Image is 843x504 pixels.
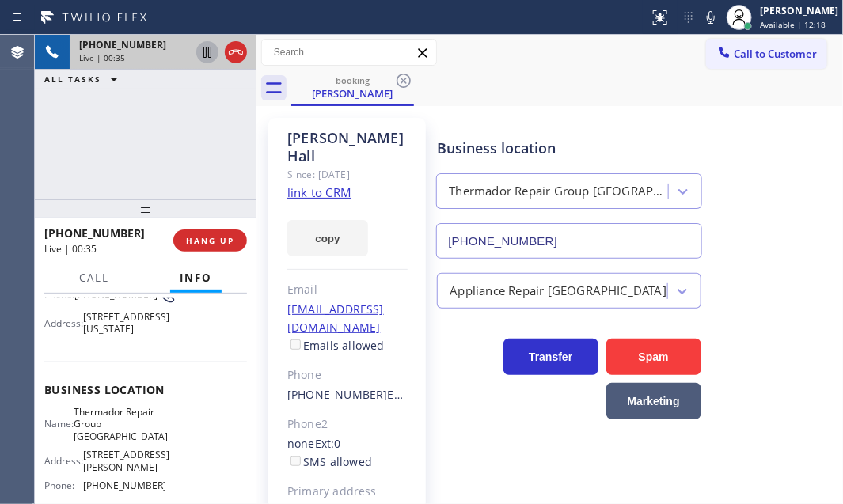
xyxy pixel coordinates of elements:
[44,317,83,329] span: Address:
[437,138,701,159] div: Business location
[70,263,119,294] button: Call
[180,271,212,285] span: Info
[760,19,826,30] span: Available | 12:18
[287,454,372,469] label: SMS allowed
[287,301,384,335] a: [EMAIL_ADDRESS][DOMAIN_NAME]
[287,220,368,256] button: copy
[170,263,222,294] button: Info
[700,6,722,28] button: Mute
[44,382,247,397] span: Business location
[287,387,388,402] a: [PHONE_NUMBER]
[79,271,109,285] span: Call
[287,165,408,184] div: Since: [DATE]
[287,281,408,299] div: Email
[290,456,301,466] input: SMS allowed
[74,406,168,442] span: Thermador Repair Group [GEOGRAPHIC_DATA]
[388,387,414,402] span: Ext: 0
[287,415,408,434] div: Phone2
[287,483,408,501] div: Primary address
[503,339,598,375] button: Transfer
[287,366,408,385] div: Phone
[606,383,701,419] button: Marketing
[173,229,247,252] button: HANG UP
[706,39,827,69] button: Call to Customer
[293,70,412,104] div: Cynthia Hall
[44,479,83,491] span: Phone:
[83,479,166,491] span: [PHONE_NUMBER]
[225,41,247,63] button: Hang up
[449,183,669,201] div: Thermador Repair Group [GEOGRAPHIC_DATA]
[262,40,436,65] input: Search
[287,338,385,353] label: Emails allowed
[44,242,97,256] span: Live | 00:35
[44,289,74,301] span: Phone:
[74,289,158,301] span: [PHONE_NUMBER]
[606,339,701,375] button: Spam
[79,38,166,51] span: [PHONE_NUMBER]
[287,184,351,200] a: link to CRM
[450,282,666,300] div: Appliance Repair [GEOGRAPHIC_DATA]
[44,418,74,430] span: Name:
[196,41,218,63] button: Hold Customer
[79,52,125,63] span: Live | 00:35
[293,86,412,100] div: [PERSON_NAME]
[293,74,412,86] div: booking
[44,74,101,85] span: ALL TASKS
[290,339,301,350] input: Emails allowed
[44,455,83,467] span: Address:
[83,311,169,335] span: [STREET_ADDRESS][US_STATE]
[83,449,169,473] span: [STREET_ADDRESS][PERSON_NAME]
[186,235,234,246] span: HANG UP
[436,223,701,259] input: Phone Number
[734,47,817,61] span: Call to Customer
[35,70,133,89] button: ALL TASKS
[760,4,838,17] div: [PERSON_NAME]
[287,435,408,472] div: none
[315,436,341,451] span: Ext: 0
[287,129,408,165] div: [PERSON_NAME] Hall
[44,225,145,241] span: [PHONE_NUMBER]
